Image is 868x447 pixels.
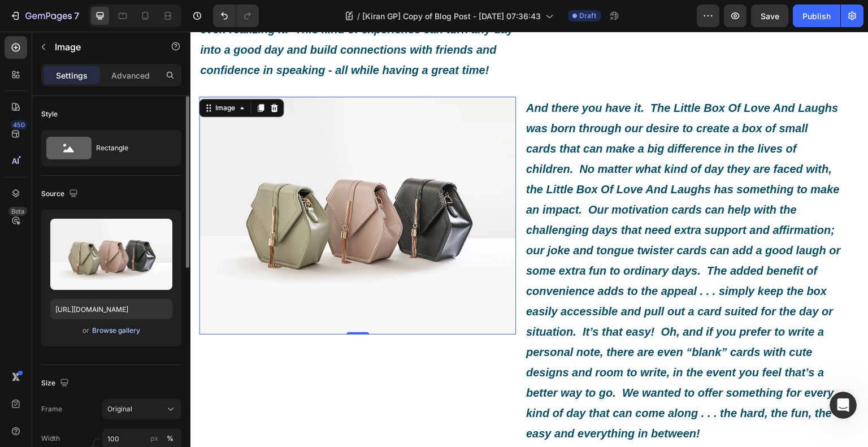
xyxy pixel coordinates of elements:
[32,6,50,24] img: Profile image for Operator
[41,186,80,202] div: Source
[55,14,141,25] p: The team can also help
[150,433,158,444] div: px
[83,324,89,337] span: or
[55,40,151,54] p: Image
[7,5,29,26] button: go back
[41,433,60,444] label: Width
[50,219,172,290] img: preview-image
[41,376,71,391] div: Size
[830,392,857,419] iframe: Intercom live chat
[198,5,219,25] div: Close
[163,432,177,445] button: px
[102,399,181,419] button: Original
[107,404,132,414] span: Original
[133,85,208,97] div: See you next time!
[177,5,198,26] button: Home
[96,135,165,161] div: Rectangle
[9,79,217,112] div: Roxy says…
[50,299,172,319] input: https://example.com/image.jpg
[18,293,173,336] span: This ticket has been closed. Please feel free to open a new conversation if you have any other co...
[41,404,62,414] label: Frame
[11,120,27,129] div: 450
[802,10,831,22] div: Publish
[213,5,259,27] div: Undo/Redo
[190,32,868,447] iframe: Design area
[357,10,360,22] span: /
[92,325,141,336] button: Browse gallery
[9,286,217,345] div: Operator says…
[362,10,541,22] span: [Kiran GP] Copy of Blog Post - [DATE] 07:36:43
[74,9,79,23] p: 7
[8,207,27,216] div: Beta
[579,11,596,21] span: Draft
[92,326,140,336] div: Browse gallery
[9,286,185,344] div: This ticket has been closed. Please feel free to open a new conversation if you have any other co...
[9,345,185,381] div: Help [PERSON_NAME] understand how they’re doing:
[147,432,161,445] button: %
[9,112,217,286] div: Kiran says…
[56,70,88,81] p: Settings
[124,79,217,103] div: See you next time!
[167,433,173,444] div: %
[9,345,217,382] div: Operator says…
[100,52,103,61] i: )
[41,109,58,119] div: Style
[18,352,176,374] div: Help [PERSON_NAME] understand how they’re doing:
[761,11,779,21] span: Save
[5,5,84,27] button: 7
[111,70,150,81] p: Advanced
[336,70,650,408] i: And there you have it. The Little Box Of Love And Laughs was born through our desire to create a ...
[793,5,840,27] button: Publish
[751,5,788,27] button: Save
[55,6,95,14] h1: Operator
